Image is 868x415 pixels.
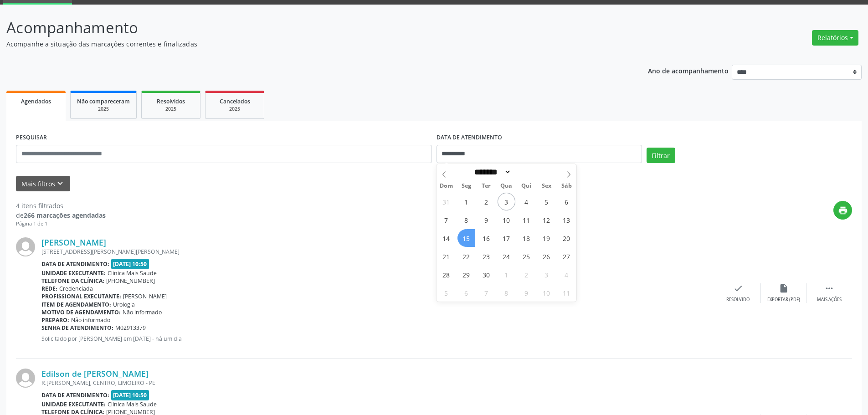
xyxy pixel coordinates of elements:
p: Acompanhamento [6,16,605,39]
span: Setembro 6, 2025 [558,193,575,210]
span: Setembro 21, 2025 [437,247,455,265]
span: Outubro 3, 2025 [538,266,555,283]
span: Cancelados [220,97,250,105]
span: Setembro 2, 2025 [478,193,495,210]
span: Outubro 1, 2025 [498,266,515,283]
span: Sáb [556,183,576,189]
strong: 266 marcações agendadas [24,211,106,220]
b: Telefone da clínica: [41,277,104,285]
span: Setembro 5, 2025 [538,193,555,210]
span: Setembro 30, 2025 [478,266,495,283]
span: Setembro 7, 2025 [437,211,455,229]
button: Mais filtroskeyboard_arrow_down [16,176,70,192]
span: Setembro 8, 2025 [457,211,475,229]
span: Não informado [71,316,110,324]
div: Exportar (PDF) [767,297,800,303]
b: Data de atendimento: [41,391,109,399]
span: Setembro 22, 2025 [457,247,475,265]
span: Não informado [123,308,162,316]
span: Setembro 23, 2025 [478,247,495,265]
i: print [838,205,848,215]
a: [PERSON_NAME] [41,237,106,247]
span: Outubro 6, 2025 [457,284,475,302]
span: Setembro 1, 2025 [457,193,475,210]
span: Resolvidos [157,97,185,105]
span: Setembro 16, 2025 [478,229,495,247]
span: Setembro 27, 2025 [558,247,575,265]
span: Ter [476,183,496,189]
input: Year [511,167,541,177]
button: Filtrar [647,148,675,163]
span: Setembro 12, 2025 [538,211,555,229]
a: Edilson de [PERSON_NAME] [41,369,149,379]
span: Outubro 10, 2025 [538,284,555,302]
span: [PERSON_NAME] [123,292,167,300]
span: Setembro 28, 2025 [437,266,455,283]
div: Mais ações [817,297,842,303]
b: Rede: [41,285,57,292]
button: Relatórios [812,30,858,46]
i: keyboard_arrow_down [55,179,65,189]
span: Setembro 13, 2025 [558,211,575,229]
span: Clinica Mais Saude [108,400,157,408]
div: 2025 [212,106,257,113]
span: Setembro 18, 2025 [518,229,535,247]
span: Outubro 4, 2025 [558,266,575,283]
span: Setembro 19, 2025 [538,229,555,247]
span: Outubro 11, 2025 [558,284,575,302]
span: Setembro 17, 2025 [498,229,515,247]
span: Setembro 9, 2025 [478,211,495,229]
p: Solicitado por [PERSON_NAME] em [DATE] - há um dia [41,335,715,343]
i: insert_drive_file [779,283,789,293]
span: Qua [496,183,516,189]
div: 2025 [148,106,194,113]
span: M02913379 [115,324,146,332]
div: Resolvido [726,297,750,303]
span: Outubro 9, 2025 [518,284,535,302]
span: Outubro 7, 2025 [478,284,495,302]
i: check [733,283,743,293]
img: img [16,237,35,256]
span: Outubro 2, 2025 [518,266,535,283]
img: img [16,369,35,388]
span: Agendados [21,97,51,105]
span: Dom [437,183,457,189]
span: [PHONE_NUMBER] [106,277,155,285]
label: DATA DE ATENDIMENTO [437,131,502,145]
span: Sex [536,183,556,189]
span: Setembro 3, 2025 [498,193,515,210]
span: Setembro 14, 2025 [437,229,455,247]
b: Motivo de agendamento: [41,308,121,316]
button: print [833,201,852,220]
div: 4 itens filtrados [16,201,106,210]
span: Qui [516,183,536,189]
span: Urologia [113,301,135,308]
i:  [824,283,834,293]
div: 2025 [77,106,130,113]
span: Outubro 5, 2025 [437,284,455,302]
span: Setembro 11, 2025 [518,211,535,229]
span: Setembro 25, 2025 [518,247,535,265]
p: Acompanhe a situação das marcações correntes e finalizadas [6,39,605,49]
span: Setembro 15, 2025 [457,229,475,247]
b: Item de agendamento: [41,301,111,308]
div: [STREET_ADDRESS][PERSON_NAME][PERSON_NAME] [41,248,715,256]
select: Month [472,167,512,177]
label: PESQUISAR [16,131,47,145]
span: Setembro 24, 2025 [498,247,515,265]
span: Credenciada [59,285,93,292]
b: Data de atendimento: [41,260,109,268]
b: Preparo: [41,316,69,324]
div: Página 1 de 1 [16,220,106,228]
div: R.[PERSON_NAME], CENTRO, LIMOEIRO - PE [41,379,715,387]
span: Setembro 26, 2025 [538,247,555,265]
span: Setembro 29, 2025 [457,266,475,283]
span: Setembro 20, 2025 [558,229,575,247]
span: Seg [456,183,476,189]
p: Ano de acompanhamento [648,65,729,76]
div: de [16,210,106,220]
span: Setembro 4, 2025 [518,193,535,210]
span: Outubro 8, 2025 [498,284,515,302]
span: Não compareceram [77,97,130,105]
b: Profissional executante: [41,292,121,300]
